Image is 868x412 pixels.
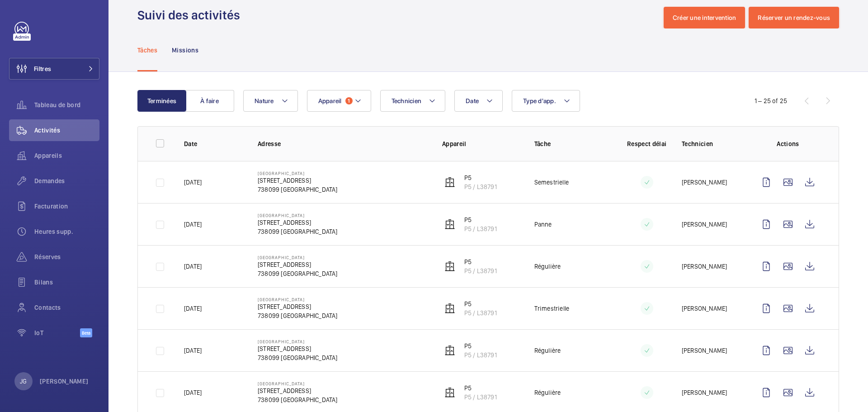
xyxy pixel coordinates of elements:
[534,178,569,187] p: Semestrielle
[258,386,337,395] p: [STREET_ADDRESS]
[464,257,497,266] p: P5
[534,220,552,229] p: Panne
[682,388,727,397] p: [PERSON_NAME]
[34,278,99,287] span: Bilans
[464,384,497,393] p: P5
[184,139,243,148] p: Date
[258,170,337,176] p: [GEOGRAPHIC_DATA]
[464,224,497,233] p: P5 / L38791
[454,90,503,112] button: Date
[512,90,580,112] button: Type d'app.
[184,178,202,187] p: [DATE]
[464,215,497,224] p: P5
[258,297,337,302] p: [GEOGRAPHIC_DATA]
[258,139,428,148] p: Adresse
[444,261,455,272] img: elevator.svg
[255,97,274,104] span: Nature
[137,46,157,55] p: Tâches
[318,97,342,104] span: Appareil
[258,381,337,386] p: [GEOGRAPHIC_DATA]
[258,213,337,218] p: [GEOGRAPHIC_DATA]
[444,345,455,356] img: elevator.svg
[258,269,337,278] p: 738099 [GEOGRAPHIC_DATA]
[258,218,337,227] p: [STREET_ADDRESS]
[34,328,80,337] span: IoT
[137,90,186,112] button: Terminées
[184,388,202,397] p: [DATE]
[258,339,337,344] p: [GEOGRAPHIC_DATA]
[34,227,99,236] span: Heures supp.
[444,387,455,398] img: elevator.svg
[258,260,337,269] p: [STREET_ADDRESS]
[258,344,337,353] p: [STREET_ADDRESS]
[392,97,422,104] span: Technicien
[444,219,455,230] img: elevator.svg
[466,97,479,104] span: Date
[258,353,337,362] p: 738099 [GEOGRAPHIC_DATA]
[755,96,787,105] div: 1 – 25 of 25
[464,350,497,360] p: P5 / L38791
[172,46,198,55] p: Missions
[534,139,612,148] p: Tâche
[534,388,561,397] p: Régulière
[258,227,337,236] p: 738099 [GEOGRAPHIC_DATA]
[34,126,99,135] span: Activités
[664,7,745,28] button: Créer une intervention
[682,139,741,148] p: Technicien
[184,346,202,355] p: [DATE]
[184,262,202,271] p: [DATE]
[34,151,99,160] span: Appareils
[243,90,298,112] button: Nature
[184,304,202,313] p: [DATE]
[534,262,561,271] p: Régulière
[380,90,446,112] button: Technicien
[523,97,556,104] span: Type d'app.
[444,177,455,188] img: elevator.svg
[258,176,337,185] p: [STREET_ADDRESS]
[464,182,497,191] p: P5 / L38791
[40,377,89,386] p: [PERSON_NAME]
[464,308,497,317] p: P5 / L38791
[34,100,99,109] span: Tableau de bord
[755,139,821,148] p: Actions
[464,173,497,182] p: P5
[682,304,727,313] p: [PERSON_NAME]
[682,262,727,271] p: [PERSON_NAME]
[464,341,497,350] p: P5
[185,90,234,112] button: À faire
[442,139,520,148] p: Appareil
[184,220,202,229] p: [DATE]
[258,185,337,194] p: 738099 [GEOGRAPHIC_DATA]
[534,346,561,355] p: Régulière
[34,176,99,185] span: Demandes
[20,377,27,386] p: JG
[258,395,337,404] p: 738099 [GEOGRAPHIC_DATA]
[464,393,497,402] p: P5 / L38791
[258,311,337,320] p: 738099 [GEOGRAPHIC_DATA]
[682,220,727,229] p: [PERSON_NAME]
[34,202,99,211] span: Facturation
[80,328,92,337] span: Beta
[444,303,455,314] img: elevator.svg
[627,139,667,148] p: Respect délai
[34,252,99,261] span: Réserves
[9,58,99,80] button: Filtres
[749,7,839,28] button: Réserver un rendez-vous
[258,302,337,311] p: [STREET_ADDRESS]
[682,346,727,355] p: [PERSON_NAME]
[464,266,497,275] p: P5 / L38791
[137,7,245,24] h1: Suivi des activités
[464,299,497,308] p: P5
[345,97,353,104] span: 1
[258,255,337,260] p: [GEOGRAPHIC_DATA]
[34,64,51,73] span: Filtres
[307,90,371,112] button: Appareil1
[34,303,99,312] span: Contacts
[682,178,727,187] p: [PERSON_NAME]
[534,304,569,313] p: Trimestrielle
